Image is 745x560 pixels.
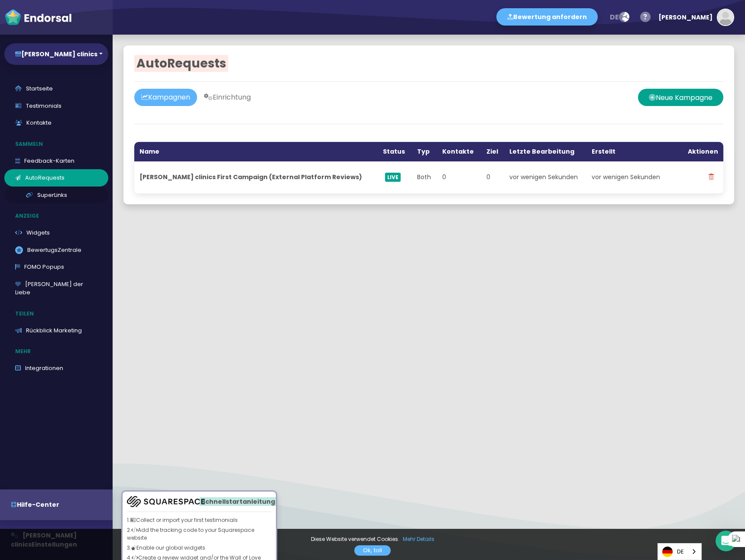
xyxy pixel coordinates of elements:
span: AutoRequests [134,55,228,72]
strong: [PERSON_NAME] clinics First Campaign (External Platform Reviews) [139,173,362,181]
img: default-avatar.jpg [718,10,733,25]
a: [PERSON_NAME] der Liebe [4,276,108,301]
img: endorsal-logo-white@2x.png [4,9,72,26]
a: Rückblick Marketing [4,322,108,339]
a: Integrationen [4,360,108,377]
p: Anzeige [4,208,113,224]
a: Kampagnen [134,89,197,106]
a: SuperLinks [4,187,108,204]
button: de [604,9,635,26]
span: Diese Website verwendet Cookies. [311,535,399,543]
a: Feedback-Karten [4,152,108,170]
a: Startseite [4,80,108,97]
iframe: Intercom live chat [716,531,736,551]
a: BewertugsZentrale [4,241,108,259]
p: 1. Collect or import your first testimonials [127,516,272,524]
aside: Language selected: Deutsch [658,543,702,560]
th: Name [134,142,378,161]
button: [PERSON_NAME] [654,4,734,30]
span: de [610,12,619,22]
td: vor wenigen Sekunden [586,161,669,193]
a: AutoRequests [4,169,108,187]
th: Status [378,142,411,161]
th: Aktionen [669,142,723,161]
a: Einrichtung [197,89,258,106]
th: Typ [412,142,437,161]
p: 2. Add the tracking code to your Squarespace website [127,526,272,542]
button: [PERSON_NAME] clinics [4,43,108,65]
a: Testimonials [4,97,108,115]
img: squarespace.com-logo.png [127,496,205,507]
th: Ziel [481,142,504,161]
th: Letzte Bearbeitung [504,142,586,161]
a: Ok, toll [354,545,391,556]
div: [PERSON_NAME] [658,4,713,30]
td: vor wenigen Sekunden [504,161,586,193]
p: Teilen [4,306,113,322]
p: 3. Enable our global widgets [127,544,272,552]
button: Bewertung anfordern [496,8,598,26]
a: DE [658,544,701,560]
span: LIVE [385,173,401,182]
div: Language [658,543,702,560]
span: Schnellstartanleitung [199,497,277,506]
p: Mehr [4,343,113,360]
p: Sammeln [4,136,113,152]
th: Erstellt [586,142,669,161]
td: 0 [481,161,504,193]
a: Kontakte [4,114,108,132]
a: Widgets [4,224,108,241]
td: Both [412,161,437,193]
td: 0 [437,161,481,193]
a: Mehr Details [403,535,434,544]
button: Neue Kampagne [638,89,723,106]
a: FOMO Popups [4,258,108,276]
th: Kontakte [437,142,481,161]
